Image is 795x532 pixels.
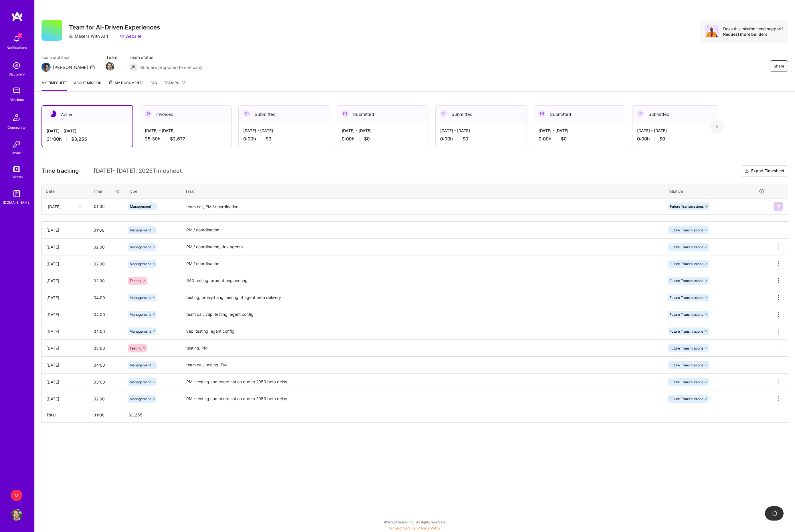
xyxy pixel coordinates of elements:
textarea: RAG testing, prompt engineering [182,273,662,289]
span: Management [130,329,151,334]
div: Request more builders [723,31,784,37]
a: User Avatar [9,509,24,521]
img: Active [50,110,56,117]
i: icon CompanyGray [69,34,74,39]
img: tokens [13,166,20,172]
div: [DATE] - [DATE] [342,128,424,134]
div: [DATE] [46,261,84,267]
div: [PERSON_NAME] [53,64,88,70]
div: [DATE] - [DATE] [539,128,620,134]
span: Builders proposed to company [140,64,202,70]
input: HH:MM [89,273,124,288]
div: [DATE] - [DATE] [243,128,325,134]
div: [DATE] [48,203,61,209]
textarea: team call, PM / coordination [182,199,662,214]
img: loading [772,511,777,516]
span: $0 [659,136,665,142]
th: Date [42,184,89,198]
div: 0:00 h [637,136,719,142]
input: HH:MM [89,199,123,214]
div: 0:00 h [440,136,522,142]
span: | [389,526,441,530]
span: $2,677 [170,136,185,142]
div: 0:00 h [539,136,620,142]
div: [DATE] [46,278,84,284]
textarea: PM / coordination [182,222,662,238]
span: $0 [561,136,567,142]
div: Notifications [7,45,27,51]
div: Community [7,124,26,130]
input: HH:MM [89,223,124,238]
img: Builders proposed to company [129,63,138,72]
img: bell [11,33,22,45]
img: Team Architect [41,63,51,72]
a: About Mission [74,80,102,91]
img: Team Member Avatar [106,62,114,71]
span: Future Transmissions [670,312,703,317]
span: Future Transmissions [670,245,703,249]
span: $0 [266,136,271,142]
span: Future Transmissions [670,363,703,367]
a: Terms of Service [389,526,416,530]
input: HH:MM [89,341,124,356]
span: Team architect [41,54,95,60]
span: $3,255 [71,136,87,142]
img: Submitted [440,110,447,117]
a: My Documents [108,80,144,91]
textarea: PM - testing and coordination due to 2050 beta delay [182,374,662,390]
div: M [11,490,22,501]
div: [DATE] [46,227,84,233]
div: [DOMAIN_NAME] [3,199,31,205]
img: right [716,124,718,128]
img: Submitted [637,110,644,117]
img: Submitted [243,110,250,117]
div: Submitted [632,106,723,123]
span: Future Transmissions [670,295,703,300]
div: [DATE] - [DATE] [440,128,522,134]
textarea: PM - testing and coordination due to 2050 beta delay [182,391,662,407]
span: $0 [462,136,468,142]
span: Future Transmissions [670,262,703,266]
textarea: PM / coordination [182,256,662,272]
span: $ 3,255 [128,412,143,417]
a: Website [120,33,142,39]
img: User Avatar [11,509,22,521]
span: Share [774,63,784,69]
span: [DATE] - [DATE] , 2025 Timesheet [94,167,182,174]
span: My Documents [108,80,144,86]
div: 0:00 h [243,136,325,142]
span: Future Transmissions [670,397,703,401]
span: Management [130,363,151,367]
span: $0 [364,136,370,142]
span: Future Transmissions [670,204,704,209]
img: discovery [11,60,22,71]
div: 31:00 h [47,136,128,142]
th: Type [124,184,181,198]
img: Avatar [705,25,719,38]
textarea: team call, testing, PM [182,357,662,373]
span: Management [130,380,151,384]
span: Testing [130,279,141,283]
span: Management [130,397,151,401]
div: Does this mission need support? [723,26,784,31]
img: guide book [11,188,22,199]
input: HH:MM [89,290,124,305]
span: 7 [18,33,22,38]
div: [DATE] [46,379,84,385]
textarea: vapi testing, agent config [182,323,662,339]
div: Invite [12,150,21,156]
img: Invoiced [145,110,152,117]
div: [DATE] [46,328,84,334]
div: [DATE] [46,362,84,368]
input: HH:MM [89,239,124,255]
h3: Team for AI-Driven Experiences [69,24,160,31]
div: [DATE] [46,396,84,402]
span: Team Pulse [164,81,186,85]
input: HH:MM [89,307,124,322]
div: 0:00 h [342,136,424,142]
input: HH:MM [89,324,124,339]
div: Submitted [534,106,625,123]
a: Privacy Policy [418,526,441,530]
span: Team status [129,54,202,60]
div: Submitted [436,106,527,123]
